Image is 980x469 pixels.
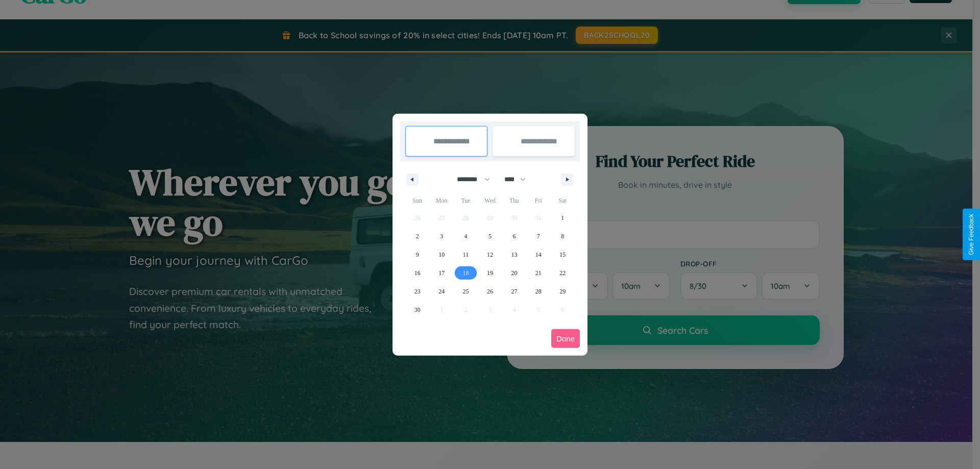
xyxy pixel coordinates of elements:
button: 13 [502,245,526,264]
button: Done [551,329,580,348]
span: Tue [454,192,478,209]
button: 21 [526,264,550,282]
button: 29 [551,282,575,301]
span: 2 [416,227,419,245]
button: 19 [478,264,502,282]
button: 18 [454,264,478,282]
span: 18 [463,264,469,282]
span: 16 [414,264,421,282]
span: 15 [559,245,566,264]
button: 2 [405,227,429,245]
span: 14 [535,245,542,264]
span: 10 [438,245,445,264]
span: 8 [561,227,564,245]
button: 10 [429,245,453,264]
span: 20 [511,264,517,282]
button: 22 [551,264,575,282]
button: 15 [551,245,575,264]
span: 19 [487,264,493,282]
span: 9 [416,245,419,264]
button: 3 [429,227,453,245]
span: 30 [414,301,421,319]
span: 7 [537,227,540,245]
span: 28 [535,282,542,301]
span: 27 [511,282,517,301]
button: 4 [454,227,478,245]
button: 6 [502,227,526,245]
span: 13 [511,245,517,264]
button: 24 [429,282,453,301]
span: 24 [438,282,445,301]
button: 28 [526,282,550,301]
span: 21 [535,264,542,282]
span: Mon [429,192,453,209]
button: 14 [526,245,550,264]
button: 11 [454,245,478,264]
button: 8 [551,227,575,245]
button: 26 [478,282,502,301]
button: 27 [502,282,526,301]
button: 20 [502,264,526,282]
span: Sat [551,192,575,209]
span: 22 [559,264,566,282]
span: 3 [440,227,443,245]
button: 30 [405,301,429,319]
button: 9 [405,245,429,264]
span: 1 [561,209,564,227]
button: 1 [551,209,575,227]
span: Wed [478,192,502,209]
span: Sun [405,192,429,209]
button: 5 [478,227,502,245]
button: 16 [405,264,429,282]
span: 12 [487,245,493,264]
button: 7 [526,227,550,245]
span: 25 [463,282,469,301]
button: 12 [478,245,502,264]
span: 5 [488,227,492,245]
span: 17 [438,264,445,282]
button: 23 [405,282,429,301]
div: Give Feedback [968,214,975,255]
span: 29 [559,282,566,301]
span: 23 [414,282,421,301]
span: 6 [512,227,516,245]
button: 17 [429,264,453,282]
button: 25 [454,282,478,301]
span: 11 [463,245,469,264]
span: Fri [526,192,550,209]
span: Thu [502,192,526,209]
span: 26 [487,282,493,301]
span: 4 [464,227,468,245]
